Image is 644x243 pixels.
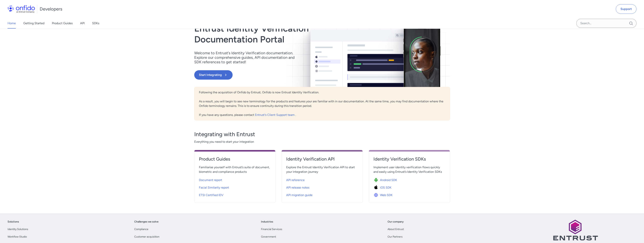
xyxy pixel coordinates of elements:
[380,178,397,182] span: Android SDK
[199,183,271,191] a: Facial Similarity report
[388,235,403,239] a: Our Partners
[8,5,35,13] img: Onfido Logo
[199,156,271,165] a: Product Guides
[199,191,271,198] a: ETSI Certified IDV
[373,156,445,165] a: Identity Verification SDKs
[52,18,73,29] a: Product Guides
[261,220,273,224] a: Industries
[134,235,159,239] a: Customer acquisition
[8,220,19,224] a: Solutions
[199,176,271,183] a: Document report
[616,4,636,14] a: Support
[194,70,373,80] a: Start Integrating
[134,227,148,232] a: Compliance
[373,177,380,183] img: Icon Android SDK
[261,235,276,239] a: Government
[286,178,305,182] span: API reference
[380,185,391,190] span: iOS SDK
[553,220,598,240] img: Entrust logo
[286,176,358,183] a: API reference
[80,18,85,29] a: API
[199,156,271,162] h4: Product Guides
[388,227,404,232] a: About Entrust
[8,227,28,232] a: Identity Solutions
[380,193,393,197] span: Web SDK
[199,185,229,190] span: Facial Similarity report
[199,193,223,197] span: ETSI Certified IDV
[286,156,358,162] h4: Identity Verification API
[576,19,636,28] input: Onfido search input field
[373,176,445,183] a: Icon Android SDKAndroid SDK
[373,156,445,162] h4: Identity Verification SDKs
[286,185,309,190] span: API release notes
[373,183,445,191] a: Icon iOS SDKiOS SDK
[261,227,282,232] a: Financial Services
[286,193,313,197] span: API migration guide
[286,183,358,191] a: API release notes
[8,18,16,29] a: Home
[194,70,233,80] button: Start Integrating
[199,165,271,174] span: Familiarise yourself with Entrust’s suite of document, biometric and compliance products
[373,192,380,198] img: Icon Web SDK
[92,18,99,29] a: SDKs
[286,191,358,198] a: API migration guide
[23,18,44,29] a: Getting Started
[373,185,380,190] img: Icon iOS SDK
[194,23,373,45] h1: Entrust Identity Verification Documentation Portal
[194,140,450,144] span: Everything you need to start your integration
[8,235,27,239] a: Workflow Studio
[373,191,445,198] a: Icon Web SDKWeb SDK
[199,178,222,182] span: Document report
[286,165,358,174] span: Explore the Entrust Identity Verification API to start your integration journey
[194,51,300,64] p: Welcome to Entrust’s Identity Verification documentation. Explore our comprehensive guides, API d...
[255,113,295,117] a: Entrust's Client Support team
[194,131,450,138] h3: Integrating with Entrust
[286,156,358,165] a: Identity Verification API
[40,6,62,12] h1: Developers
[194,87,450,120] div: Following the acquisition of Onfido by Entrust, Onfido is now Entrust Identity Verification. As a...
[388,220,404,224] a: Our company
[134,220,159,224] a: Challenges we solve
[373,165,445,174] span: Implement user identity verification flows quickly and easily using Entrust’s Identity Verificati...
